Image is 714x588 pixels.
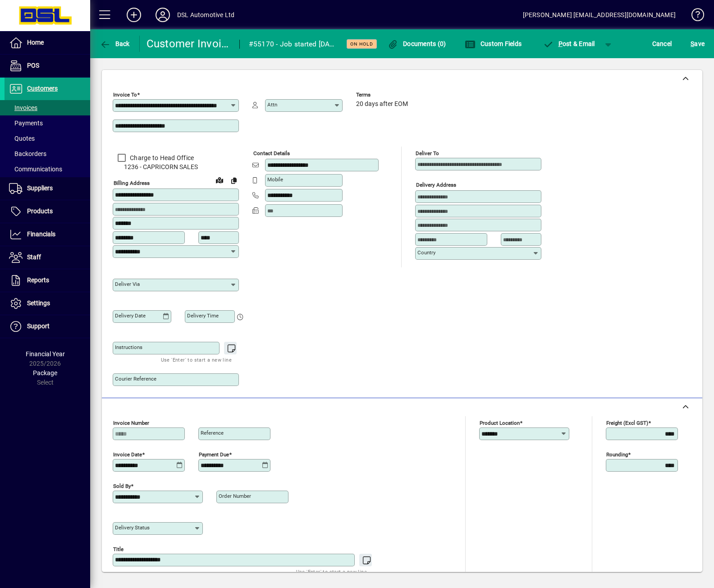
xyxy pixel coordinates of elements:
span: Backorders [9,150,46,157]
button: Add [119,7,148,23]
button: Post & Email [538,36,600,52]
a: Knowledge Base [685,2,703,31]
mat-label: Invoice To [113,92,137,98]
span: ave [691,37,705,51]
span: Custom Fields [465,40,522,47]
a: Settings [5,292,90,315]
span: Staff [27,253,41,261]
a: Invoices [5,100,90,115]
a: Support [5,315,90,338]
mat-label: Courier Reference [115,376,156,382]
mat-label: Attn [267,101,277,108]
mat-label: Reference [201,430,224,436]
button: Documents (0) [385,36,449,52]
span: S [691,40,694,47]
span: ost & Email [543,40,595,47]
mat-label: Payment due [199,451,229,457]
mat-label: Invoice date [113,451,142,457]
a: Payments [5,115,90,131]
mat-label: Freight (excl GST) [606,419,648,426]
app-page-header-button: Back [90,36,140,52]
mat-label: Delivery time [187,312,219,319]
mat-label: Instructions [115,344,142,350]
a: Backorders [5,146,90,161]
span: Products [27,207,53,215]
mat-label: Country [417,249,435,256]
a: POS [5,55,90,77]
mat-label: Deliver via [115,281,140,287]
a: Staff [5,246,90,269]
span: Support [27,322,50,330]
mat-label: Mobile [267,176,283,183]
span: Financials [27,230,55,238]
mat-label: Order number [219,493,251,499]
span: Invoices [9,104,37,111]
span: Back [100,40,130,47]
div: #55170 - Job started [DATE] [249,37,336,51]
span: Settings [27,299,50,307]
a: Suppliers [5,177,90,200]
span: Suppliers [27,184,53,192]
button: Custom Fields [462,36,524,52]
div: Customer Invoice [146,37,230,51]
mat-hint: Use 'Enter' to start a new line [161,354,232,365]
span: Home [27,39,44,46]
button: Cancel [650,36,674,52]
a: Home [5,32,90,54]
a: Financials [5,223,90,246]
span: On hold [350,41,373,47]
button: Copy to Delivery address [227,173,241,188]
div: DSL Automotive Ltd [177,8,234,22]
span: Communications [9,165,62,173]
mat-label: Deliver To [416,150,439,156]
span: Customers [27,85,58,92]
span: 20 days after EOM [356,101,408,108]
a: View on map [212,173,227,187]
a: Reports [5,269,90,292]
span: Terms [356,92,410,98]
button: Profile [148,7,177,23]
mat-label: Delivery status [115,524,150,531]
mat-label: Delivery date [115,312,146,319]
span: Package [33,369,57,377]
mat-label: Title [113,546,124,552]
mat-label: Sold by [113,482,131,489]
span: 1236 - CAPRICORN SALES [113,162,239,172]
span: Cancel [652,37,672,51]
button: Save [688,36,707,52]
a: Quotes [5,131,90,146]
span: Payments [9,119,43,127]
span: P [558,40,563,47]
label: Charge to Head Office [128,153,194,162]
span: POS [27,62,39,69]
span: Quotes [9,135,35,142]
div: [PERSON_NAME] [EMAIL_ADDRESS][DOMAIN_NAME] [523,8,676,22]
span: Documents (0) [388,40,446,47]
button: Back [97,36,132,52]
a: Products [5,200,90,223]
mat-hint: Use 'Enter' to start a new line [296,566,367,577]
span: Reports [27,276,49,284]
mat-label: Rounding [606,451,628,457]
mat-label: Product location [480,419,520,426]
mat-label: Invoice number [113,419,149,426]
a: Communications [5,161,90,177]
span: Financial Year [26,350,65,358]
